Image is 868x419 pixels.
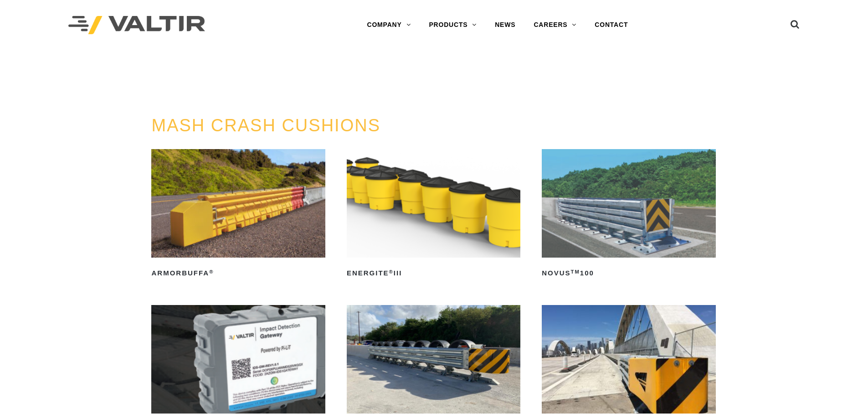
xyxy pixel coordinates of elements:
img: Valtir [68,16,205,35]
h2: NOVUS 100 [542,266,715,280]
a: ENERGITE®III [347,149,520,280]
sup: ® [209,269,214,274]
a: CAREERS [524,16,586,34]
a: CONTACT [586,16,637,34]
a: COMPANY [358,16,420,34]
a: MASH CRASH CUSHIONS [151,116,380,135]
h2: ArmorBuffa [151,266,325,280]
a: ArmorBuffa® [151,149,325,280]
h2: ENERGITE III [347,266,520,280]
sup: TM [571,269,580,274]
a: PRODUCTS [420,16,486,34]
a: NOVUSTM100 [542,149,715,280]
sup: ® [389,269,394,274]
a: NEWS [486,16,524,34]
